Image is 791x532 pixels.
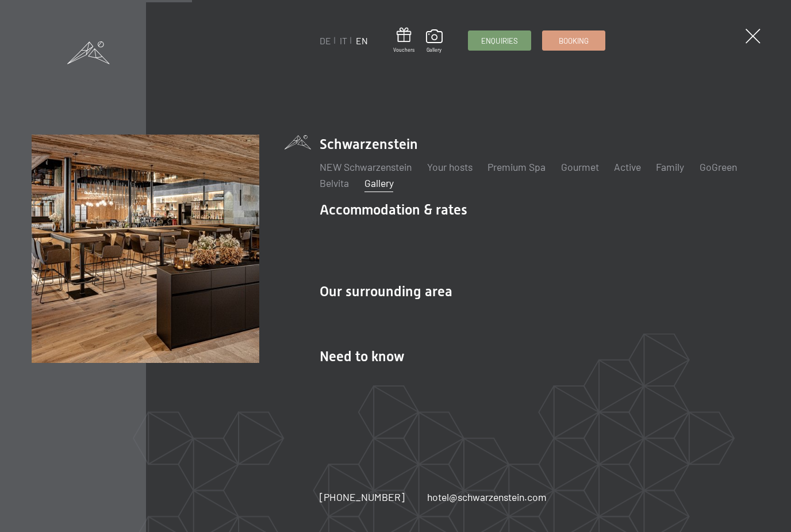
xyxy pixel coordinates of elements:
[656,160,684,173] a: Family
[614,160,641,173] a: Active
[356,35,368,46] a: EN
[700,160,737,173] a: GoGreen
[487,160,546,173] a: Premium Spa
[427,160,473,173] a: Your hosts
[469,31,531,50] a: Enquiries
[561,160,599,173] a: Gourmet
[481,36,518,46] span: Enquiries
[426,47,443,53] span: Gallery
[320,35,331,46] a: DE
[320,160,412,173] a: NEW Schwarzenstein
[559,36,589,46] span: Booking
[427,490,547,504] a: hotel@schwarzenstein.com
[393,28,414,53] a: Vouchers
[426,29,443,53] a: Gallery
[364,177,394,189] a: Gallery
[543,31,605,50] a: Booking
[393,47,414,53] span: Vouchers
[320,490,405,504] a: [PHONE_NUMBER]
[340,35,347,46] a: IT
[320,177,349,189] a: Belvita
[320,491,405,503] span: [PHONE_NUMBER]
